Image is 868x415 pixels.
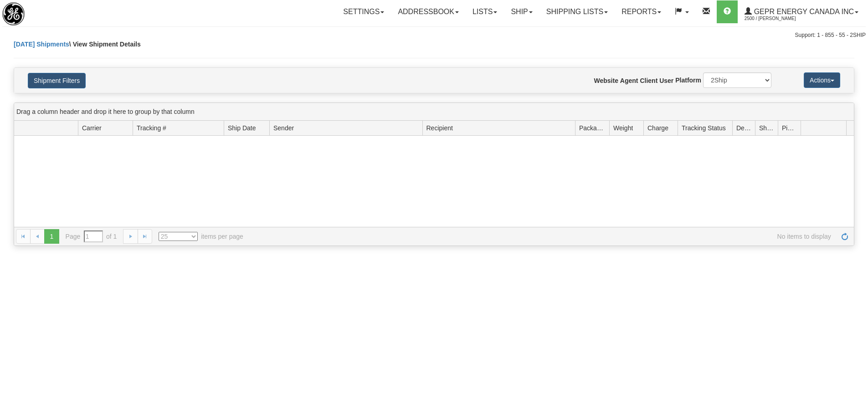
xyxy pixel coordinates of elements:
[615,0,668,23] a: Reports
[594,76,618,85] label: Website
[647,123,668,133] span: Charge
[640,76,657,85] label: Client
[675,76,701,85] label: Platform
[539,0,615,23] a: Shipping lists
[2,2,25,26] img: logo2500.jpg
[782,123,797,133] span: Pickup Status
[66,231,117,242] span: Page of 1
[14,41,69,48] a: [DATE] Shipments
[273,123,294,133] span: Sender
[659,76,673,85] label: User
[837,229,852,244] a: Refresh
[682,123,726,133] span: Tracking Status
[159,232,243,241] span: items per page
[504,0,539,23] a: Ship
[752,8,854,15] span: GEPR Energy Canada Inc
[256,232,831,241] span: No items to display
[738,0,865,23] a: GEPR Energy Canada Inc 2500 / [PERSON_NAME]
[137,123,166,133] span: Tracking #
[228,123,256,133] span: Ship Date
[579,123,606,133] span: Packages
[336,0,391,23] a: Settings
[745,14,813,23] span: 2500 / [PERSON_NAME]
[759,123,774,133] span: Shipment Issues
[426,123,453,133] span: Recipient
[69,41,141,48] span: \ View Shipment Details
[14,103,854,121] div: grid grouping header
[804,72,840,88] button: Actions
[2,31,866,39] div: Support: 1 - 855 - 55 - 2SHIP
[28,73,86,88] button: Shipment Filters
[613,123,633,133] span: Weight
[391,0,466,23] a: Addressbook
[736,123,751,133] span: Delivery Status
[466,0,504,23] a: Lists
[44,229,59,244] span: 1
[82,123,102,133] span: Carrier
[620,76,638,85] label: Agent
